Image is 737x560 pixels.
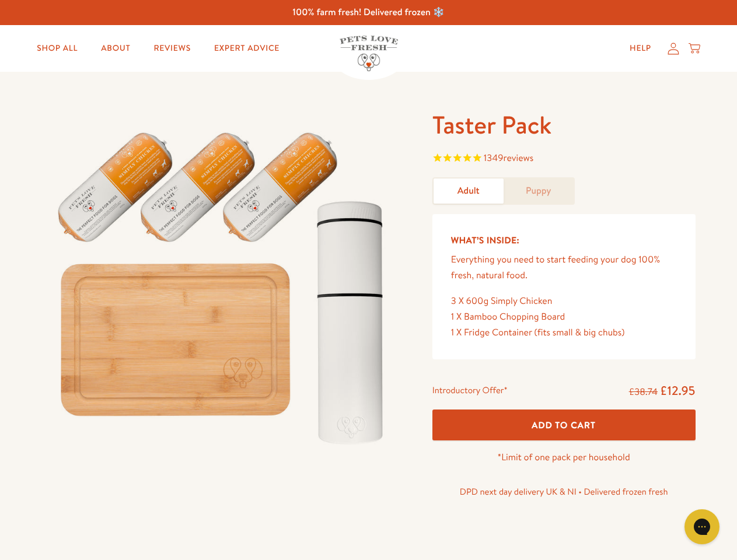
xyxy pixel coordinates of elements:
[451,293,677,309] div: 3 X 600g Simply Chicken
[144,37,200,60] a: Reviews
[432,450,696,466] p: *Limit of one pack per household
[504,178,574,204] a: Puppy
[451,310,565,323] span: 1 X Bamboo Chopping Board
[484,152,533,164] span: 1349 reviews
[92,37,139,60] a: About
[432,150,696,168] span: Rated 4.8 out of 5 stars 1349 reviews
[629,386,658,398] s: £38.74
[451,252,677,283] p: Everything you need to start feeding your dog 100% fresh, natural food.
[432,109,696,141] h1: Taster Pack
[432,383,508,400] div: Introductory Offer*
[27,37,87,60] a: Shop All
[620,37,661,60] a: Help
[340,36,398,71] img: Pets Love Fresh
[432,484,696,499] p: DPD next day delivery UK & NI • Delivered frozen fresh
[660,382,696,399] span: £12.95
[532,419,596,431] span: Add To Cart
[434,178,504,204] a: Adult
[432,409,696,440] button: Add To Cart
[451,325,677,341] div: 1 X Fridge Container (fits small & big chubs)
[42,109,404,457] img: Taster Pack - Adult
[679,505,725,548] iframe: Gorgias live chat messenger
[503,152,533,164] span: reviews
[205,37,289,60] a: Expert Advice
[451,233,677,248] h5: What’s Inside:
